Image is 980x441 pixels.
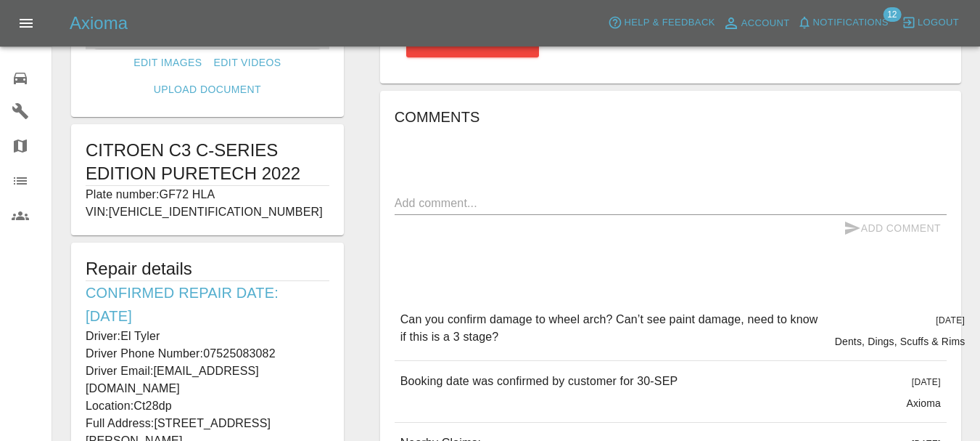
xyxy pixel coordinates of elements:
span: Logout [918,15,959,31]
button: Notifications [794,12,892,34]
span: 12 [883,7,901,22]
span: Notifications [813,15,889,31]
a: Upload Document [148,76,267,103]
p: Driver Phone Number: 07525083082 [86,345,329,363]
button: Help & Feedback [604,12,718,34]
span: Help & Feedback [624,15,715,31]
h6: Confirmed Repair Date: [DATE] [86,281,329,328]
p: Can you confirm damage to wheel arch? Can’t see paint damage, need to know if this is a 3 stage? [400,311,823,346]
p: Dents, Dings, Scuffs & Rims [835,334,965,349]
p: Driver: El Tyler [86,328,329,345]
p: Axioma [906,396,941,410]
a: Edit Videos [208,49,287,76]
p: Driver Email: [EMAIL_ADDRESS][DOMAIN_NAME] [86,363,329,397]
p: Location: Ct28dp [86,397,329,415]
p: VIN: [VEHICLE_IDENTIFICATION_NUMBER] [86,203,329,221]
p: Booking date was confirmed by customer for 30-SEP [400,373,678,390]
span: Account [741,15,790,32]
h5: Repair details [86,257,329,280]
a: Edit Images [128,49,207,76]
h1: CITROEN C3 C-SERIES EDITION PURETECH 2022 [86,139,329,185]
a: Account [719,12,794,35]
button: Open drawer [9,6,44,41]
button: Logout [898,12,963,34]
h6: Comments [395,105,947,129]
span: [DATE] [912,377,941,387]
p: Plate number: GF72 HLA [86,186,329,203]
h5: Axioma [70,12,128,35]
span: [DATE] [936,315,965,325]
